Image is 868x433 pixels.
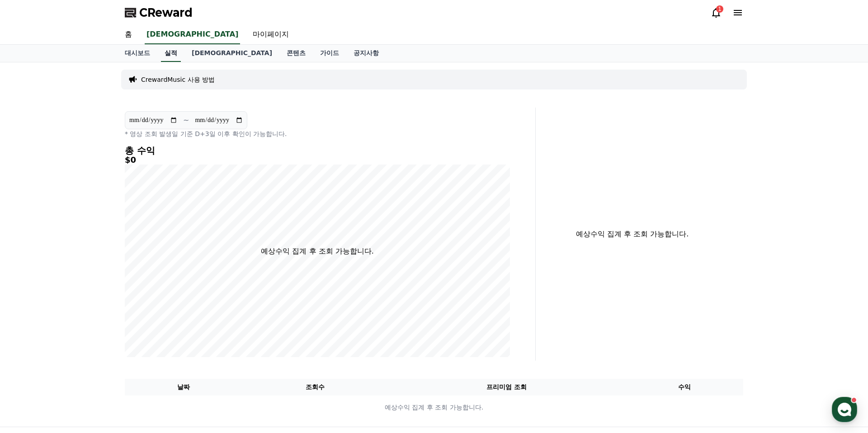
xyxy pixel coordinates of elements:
[28,300,34,307] span: 홈
[125,146,510,155] h4: 총 수익
[141,75,215,84] a: CrewardMusic 사용 방법
[313,45,346,62] a: 가이드
[140,300,151,307] span: 설정
[161,45,181,62] a: 실적
[125,5,193,20] a: CReward
[711,7,722,18] a: 1
[118,45,157,62] a: 대시보드
[125,379,243,395] th: 날짜
[243,379,388,395] th: 조회수
[125,155,510,165] h5: $0
[716,5,723,13] div: 1
[3,287,60,309] a: 홈
[625,379,743,395] th: 수익
[346,45,386,62] a: 공지사항
[125,403,743,412] p: 예상수익 집계 후 조회 가능합니다.
[118,25,139,44] a: 홈
[145,25,240,44] a: [DEMOGRAPHIC_DATA]
[543,229,722,240] p: 예상수익 집계 후 조회 가능합니다.
[245,25,296,44] a: 마이페이지
[83,301,94,308] span: 대화
[60,287,117,309] a: 대화
[183,115,189,126] p: ~
[125,129,510,138] p: * 영상 조회 발생일 기준 D+3일 이후 확인이 가능합니다.
[279,45,313,62] a: 콘텐츠
[388,379,625,395] th: 프리미엄 조회
[184,45,279,62] a: [DEMOGRAPHIC_DATA]
[139,5,193,20] span: CReward
[117,287,174,309] a: 설정
[261,246,373,257] p: 예상수익 집계 후 조회 가능합니다.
